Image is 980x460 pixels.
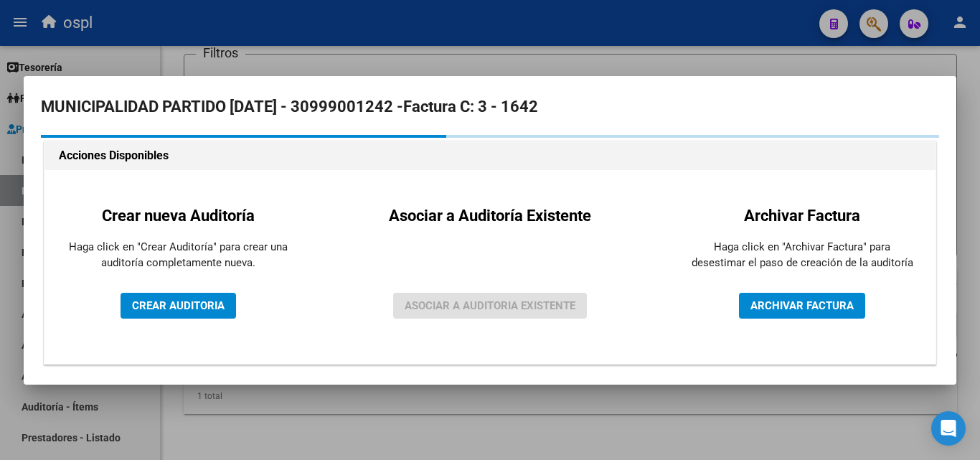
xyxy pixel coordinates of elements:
[393,293,587,319] button: ASOCIAR A AUDITORIA EXISTENTE
[67,239,289,271] p: Haga click en "Crear Auditoría" para crear una auditoría completamente nueva.
[132,299,225,312] span: CREAR AUDITORIA
[931,411,966,446] div: Open Intercom Messenger
[405,299,575,312] span: ASOCIAR A AUDITORIA EXISTENTE
[739,293,865,319] button: ARCHIVAR FACTURA
[67,204,289,227] h2: Crear nueva Auditoría
[691,239,913,271] p: Haga click en "Archivar Factura" para desestimar el paso de creación de la auditoría
[389,204,591,227] h2: Asociar a Auditoría Existente
[691,204,913,227] h2: Archivar Factura
[41,93,939,121] h2: MUNICIPALIDAD PARTIDO [DATE] - 30999001242 -
[59,147,921,164] h1: Acciones Disponibles
[121,293,236,319] button: CREAR AUDITORIA
[750,299,854,312] span: ARCHIVAR FACTURA
[403,98,538,116] strong: Factura C: 3 - 1642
